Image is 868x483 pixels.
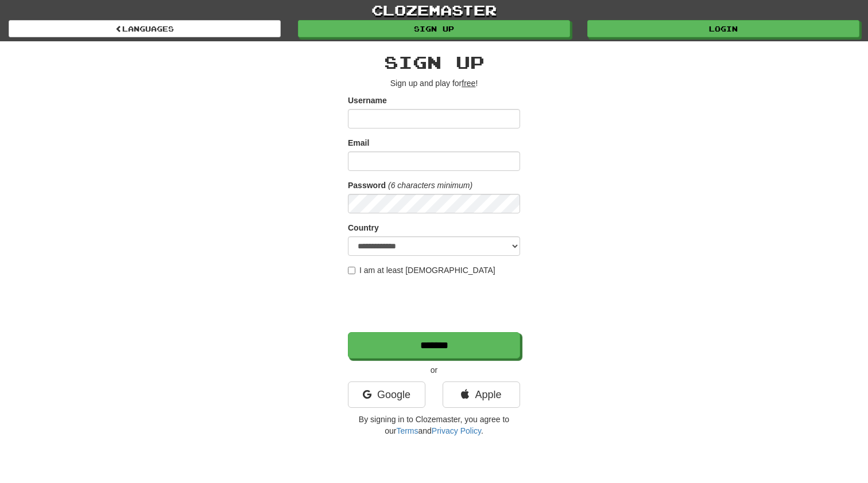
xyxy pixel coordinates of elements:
label: Country [348,222,379,233]
h2: Sign up [348,53,520,72]
em: (6 characters minimum) [388,181,472,190]
a: Sign up [298,20,570,37]
input: I am at least [DEMOGRAPHIC_DATA] [348,267,355,274]
a: Privacy Policy [432,426,481,435]
p: By signing in to Clozemaster, you agree to our and . [348,414,520,437]
p: or [348,364,520,376]
iframe: reCAPTCHA [348,282,522,326]
label: Password [348,180,386,191]
a: Google [348,381,425,408]
label: I am at least [DEMOGRAPHIC_DATA] [348,264,495,276]
label: Username [348,95,387,106]
a: Languages [9,20,281,37]
a: Terms [396,426,418,435]
a: Login [587,20,859,37]
p: Sign up and play for ! [348,77,520,89]
u: free [462,79,475,88]
label: Email [348,137,369,149]
a: Apple [443,381,520,408]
